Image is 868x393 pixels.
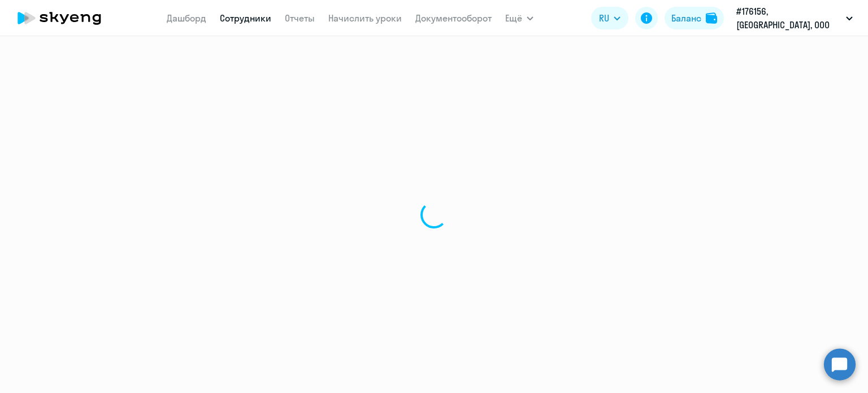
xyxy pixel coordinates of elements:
button: Ещё [505,7,533,29]
a: Сотрудники [220,12,271,24]
div: Баланс [671,11,701,25]
span: RU [599,11,609,25]
span: Ещё [505,11,522,25]
button: Балансbalance [665,7,724,29]
a: Дашборд [167,12,206,24]
p: #176156, [GEOGRAPHIC_DATA], ООО [736,5,841,32]
a: Документооборот [415,12,492,24]
button: #176156, [GEOGRAPHIC_DATA], ООО [731,5,858,32]
a: Начислить уроки [328,12,402,24]
a: Отчеты [285,12,315,24]
button: RU [591,7,628,29]
img: balance [706,12,717,24]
